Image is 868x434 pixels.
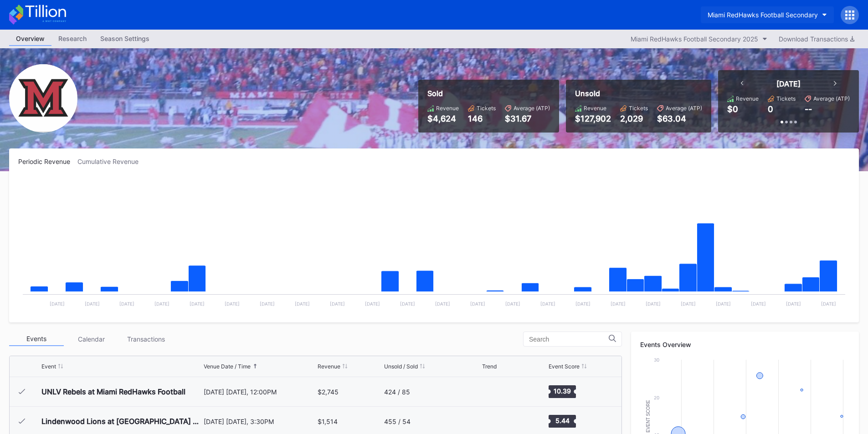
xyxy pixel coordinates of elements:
[786,301,801,306] text: [DATE]
[666,105,702,112] div: Average (ATP)
[575,89,702,98] div: Unsold
[225,301,240,306] text: [DATE]
[654,357,659,363] text: 30
[555,417,569,424] text: 5.44
[384,363,418,370] div: Unsold / Sold
[41,417,201,426] div: Lindenwood Lions at [GEOGRAPHIC_DATA] RedHawks Football
[805,104,812,114] div: --
[118,332,173,346] div: Transactions
[505,301,520,306] text: [DATE]
[427,89,550,98] div: Sold
[50,301,65,306] text: [DATE]
[119,301,134,306] text: [DATE]
[51,32,93,46] a: Research
[470,301,485,306] text: [DATE]
[85,301,100,306] text: [DATE]
[629,105,648,112] div: Tickets
[575,301,591,306] text: [DATE]
[318,363,340,370] div: Revenue
[9,332,64,346] div: Events
[51,32,93,45] div: Research
[93,32,156,45] div: Season Settings
[295,301,310,306] text: [DATE]
[626,33,772,45] button: Miami RedHawks Football Secondary 2025
[701,6,834,23] button: Miami RedHawks Football Secondary
[640,341,850,348] div: Events Overview
[384,418,411,425] div: 455 / 54
[768,104,773,114] div: 0
[554,387,571,395] text: 10.39
[482,363,497,370] div: Trend
[9,32,51,46] a: Overview
[549,363,580,370] div: Event Score
[654,395,659,400] text: 20
[716,301,731,306] text: [DATE]
[436,105,459,112] div: Revenue
[77,158,146,165] div: Cumulative Revenue
[620,114,648,123] div: 2,029
[318,418,338,425] div: $1,514
[468,114,496,123] div: 146
[779,35,854,43] div: Download Transactions
[751,301,766,306] text: [DATE]
[482,380,509,403] svg: Chart title
[204,418,316,425] div: [DATE] [DATE], 3:30PM
[776,79,801,88] div: [DATE]
[514,105,550,112] div: Average (ATP)
[318,388,339,396] div: $2,745
[9,64,77,133] img: Miami_RedHawks_Football_Secondary.png
[330,301,345,306] text: [DATE]
[646,301,661,306] text: [DATE]
[400,301,415,306] text: [DATE]
[813,95,850,102] div: Average (ATP)
[427,114,459,123] div: $4,624
[681,301,696,306] text: [DATE]
[18,177,850,313] svg: Chart title
[736,95,759,102] div: Revenue
[204,363,251,370] div: Venue Date / Time
[776,95,796,102] div: Tickets
[93,32,156,46] a: Season Settings
[365,301,380,306] text: [DATE]
[18,158,77,165] div: Periodic Revenue
[657,114,702,123] div: $63.04
[41,387,185,396] div: UNLV Rebels at Miami RedHawks Football
[611,301,626,306] text: [DATE]
[435,301,450,306] text: [DATE]
[774,33,859,45] button: Download Transactions
[384,388,410,396] div: 424 / 85
[631,35,758,43] div: Miami RedHawks Football Secondary 2025
[204,388,316,396] div: [DATE] [DATE], 12:00PM
[64,332,118,346] div: Calendar
[821,301,836,306] text: [DATE]
[575,114,611,123] div: $127,902
[154,301,169,306] text: [DATE]
[646,400,651,433] text: Event Score
[41,363,56,370] div: Event
[260,301,275,306] text: [DATE]
[529,336,609,343] input: Search
[584,105,606,112] div: Revenue
[540,301,555,306] text: [DATE]
[482,410,509,433] svg: Chart title
[477,105,496,112] div: Tickets
[190,301,205,306] text: [DATE]
[727,104,738,114] div: $0
[505,114,550,123] div: $31.67
[708,11,818,19] div: Miami RedHawks Football Secondary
